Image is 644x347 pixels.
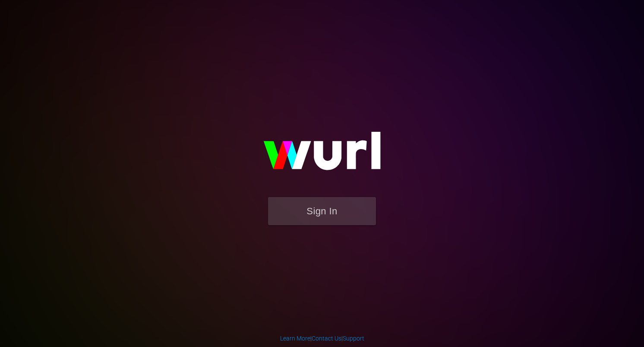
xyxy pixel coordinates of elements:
[280,334,364,343] div: | |
[280,335,310,342] a: Learn More
[268,197,376,225] button: Sign In
[312,335,341,342] a: Contact Us
[343,335,364,342] a: Support
[236,113,408,197] img: wurl-logo-on-black-223613ac3d8ba8fe6dc639794a292ebdb59501304c7dfd60c99c58986ef67473.svg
